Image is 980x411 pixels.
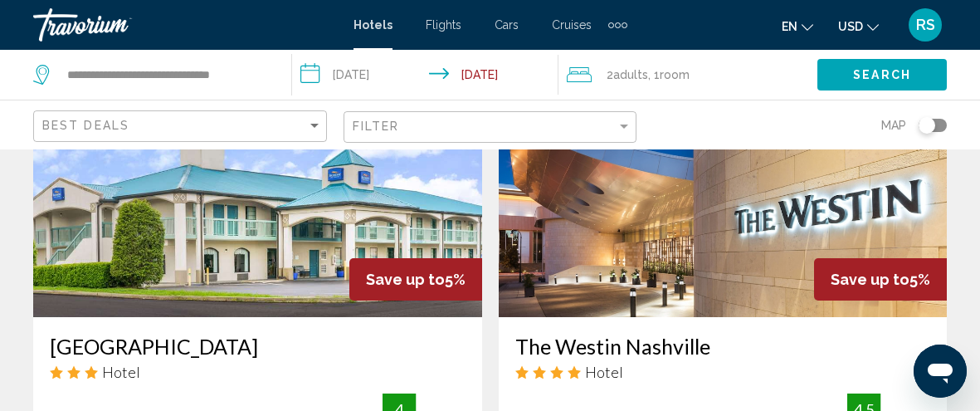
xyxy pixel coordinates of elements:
[353,18,392,32] a: Hotels
[558,50,817,100] button: Travelers: 2 adults, 0 children
[426,18,461,32] a: Flights
[782,14,813,38] button: Change language
[50,334,466,359] a: [GEOGRAPHIC_DATA]
[853,69,911,82] span: Search
[838,14,879,38] button: Change currency
[495,18,519,32] a: Cars
[33,8,337,42] a: Travorium
[814,258,947,301] div: 5%
[607,63,648,86] span: 2
[552,18,592,32] a: Cruises
[515,334,931,359] a: The Westin Nashville
[660,68,690,81] span: Room
[499,51,948,317] img: Hotel image
[349,258,482,301] div: 5%
[33,51,482,317] img: Hotel image
[904,7,947,42] button: User Menu
[608,12,627,38] button: Extra navigation items
[782,20,797,33] span: en
[42,119,129,132] span: Best Deals
[42,120,322,134] mat-select: Sort by
[817,59,947,90] button: Search
[914,345,967,398] iframe: Button to launch messaging window
[353,120,400,133] span: Filter
[344,110,637,144] button: Filter
[906,118,947,133] button: Toggle map
[102,363,140,381] span: Hotel
[515,363,931,381] div: 4 star Hotel
[366,271,445,288] span: Save up to
[50,363,466,381] div: 3 star Hotel
[916,17,935,33] span: RS
[585,363,623,381] span: Hotel
[831,271,909,288] span: Save up to
[613,68,648,81] span: Adults
[881,114,906,137] span: Map
[648,63,690,86] span: , 1
[838,20,863,33] span: USD
[292,50,559,100] button: Check-in date: Oct 16, 2025 Check-out date: Oct 19, 2025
